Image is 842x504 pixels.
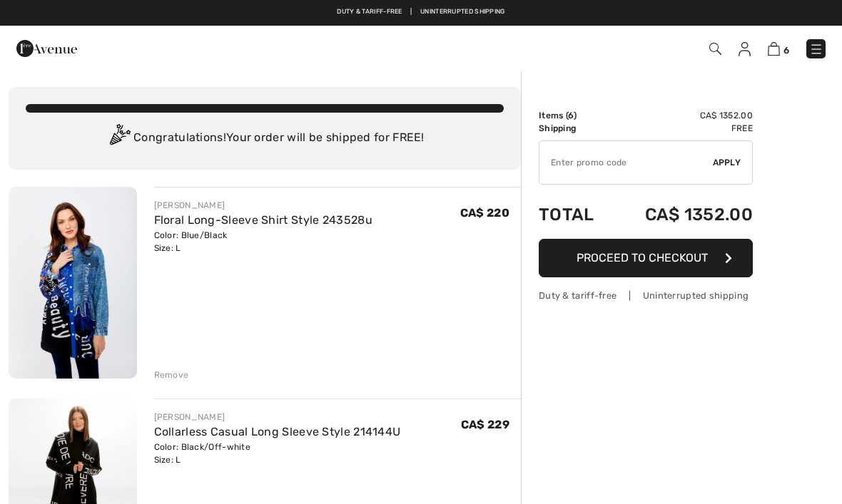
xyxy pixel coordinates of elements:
[154,213,372,227] a: Floral Long-Sleeve Shirt Style 243528u
[9,187,137,379] img: Floral Long-Sleeve Shirt Style 243528u
[16,41,77,54] a: 1ère Avenue
[461,418,509,431] span: CA$ 229
[568,110,574,120] span: 6
[709,43,721,55] img: Search
[460,206,509,220] span: CA$ 220
[612,122,753,135] td: Free
[539,109,612,122] td: Items ( )
[612,109,753,122] td: CA$ 1352.00
[539,122,612,135] td: Shipping
[539,141,713,184] input: Promo code
[783,45,789,56] span: 6
[154,369,189,381] div: Remove
[154,411,401,423] div: [PERSON_NAME]
[539,289,753,302] div: Duty & tariff-free | Uninterrupted shipping
[154,199,372,212] div: [PERSON_NAME]
[577,251,708,264] span: Proceed to Checkout
[612,190,753,239] td: CA$ 1352.00
[16,34,77,63] img: 1ère Avenue
[154,229,372,254] div: Color: Blue/Black Size: L
[105,124,133,153] img: Congratulation2.svg
[154,441,401,466] div: Color: Black/Off-white Size: L
[809,42,823,56] img: Menu
[739,42,751,56] img: My Info
[539,239,753,277] button: Proceed to Checkout
[768,42,780,56] img: Shopping Bag
[713,156,741,169] span: Apply
[154,425,401,438] a: Collarless Casual Long Sleeve Style 214144U
[768,40,789,57] a: 6
[26,124,504,153] div: Congratulations! Your order will be shipped for FREE!
[539,190,612,239] td: Total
